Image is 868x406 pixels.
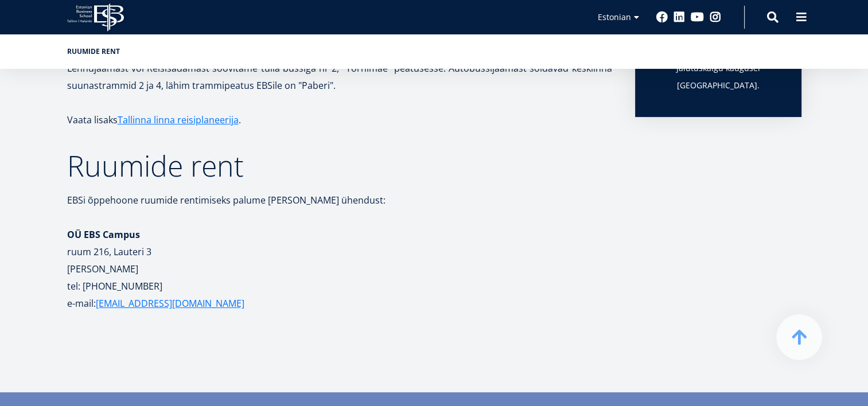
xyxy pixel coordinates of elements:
[674,11,685,23] a: Linkedin
[67,111,612,128] p: Vaata lisaks .
[118,111,239,128] a: Tallinna linna reisiplaneerija
[67,192,612,209] p: EBSi õppehoone ruumide rentimiseks palume [PERSON_NAME] ühendust:
[67,151,612,180] h2: Ruumide rent
[691,11,704,23] a: Youtube
[67,228,140,241] strong: OÜ EBS Campus
[67,60,612,94] p: Lennujaamast või Reisisadamast soovitame tulla bussiga nr 2, "Tornimäe" peatusesse. Autobussijaam...
[710,11,721,23] a: Instagram
[656,11,668,23] a: Facebook
[67,46,120,57] a: ruumide rent
[67,226,612,312] p: ruum 216, Lauteri 3 [PERSON_NAME] tel: [PHONE_NUMBER] e-mail:
[96,295,244,312] a: [EMAIL_ADDRESS][DOMAIN_NAME]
